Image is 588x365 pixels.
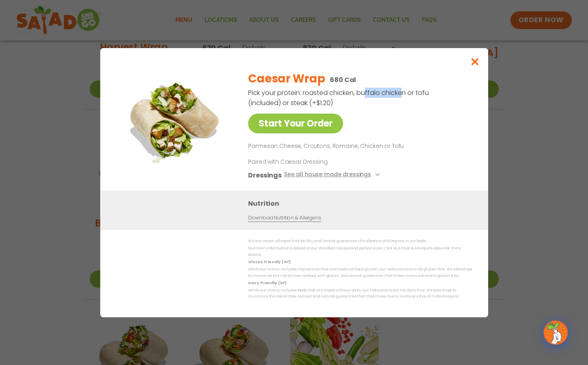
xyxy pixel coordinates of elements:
a: Download Nutrition & Allergens [248,214,321,222]
p: We are not an allergen free facility and cannot guarantee the absence of allergens in our foods. [248,238,472,244]
strong: Dairy Friendly (DF) [248,280,286,285]
button: See all house made dressings [284,170,382,180]
p: While our menu includes ingredients that are made without gluten, our restaurants are not gluten ... [248,266,472,279]
p: 680 Cal [330,75,356,85]
p: Nutrition information is based on our standard recipes and portion sizes. Click Nutrition & Aller... [248,245,472,258]
h3: Nutrition [248,198,476,208]
a: Start Your Order [248,114,343,133]
button: Close modal [462,48,488,75]
img: Featured product photo for Caesar Wrap [118,64,232,177]
p: Paired with Caesar Dressing [248,157,398,166]
h2: Caesar Wrap [248,70,325,87]
p: While our menu includes foods that are made without dairy, our restaurants are not dairy free. We... [248,287,472,300]
h3: Dressings [248,170,282,180]
p: Pick your protein: roasted chicken, buffalo chicken or tofu (included) or steak (+$1.20) [248,88,430,108]
p: Parmesan Cheese, Croutons, Romaine, Chicken or Tofu [248,141,469,151]
img: wpChatIcon [544,321,567,344]
strong: Gluten Friendly (GF) [248,260,290,264]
